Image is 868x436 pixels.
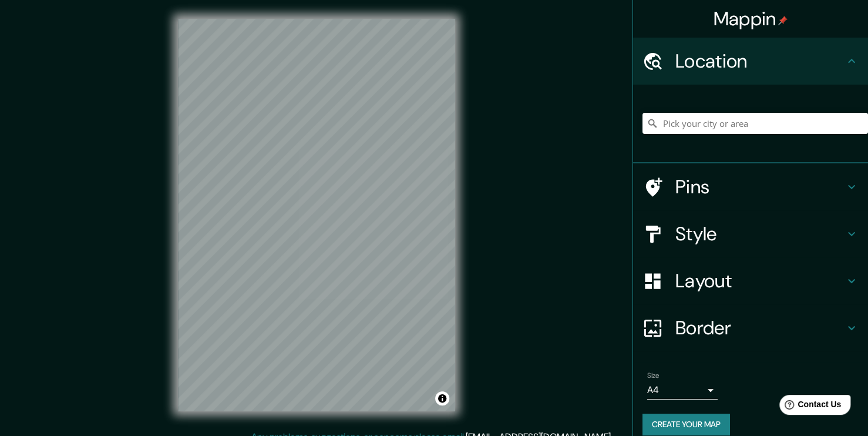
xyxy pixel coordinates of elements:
[778,16,788,25] img: pin-icon.png
[675,222,845,246] h4: Style
[642,414,730,435] button: Create your map
[633,38,868,85] div: Location
[633,257,868,304] div: Layout
[633,163,868,210] div: Pins
[675,269,845,293] h4: Layout
[714,7,788,31] h4: Mappin
[675,49,845,73] h4: Location
[642,113,868,134] input: Pick your city or area
[647,381,718,400] div: A4
[763,390,855,423] iframe: Help widget launcher
[675,175,845,199] h4: Pins
[435,391,449,405] button: Toggle attribution
[178,19,455,411] canvas: Map
[647,371,660,381] label: Size
[633,304,868,351] div: Border
[633,210,868,257] div: Style
[675,316,845,340] h4: Border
